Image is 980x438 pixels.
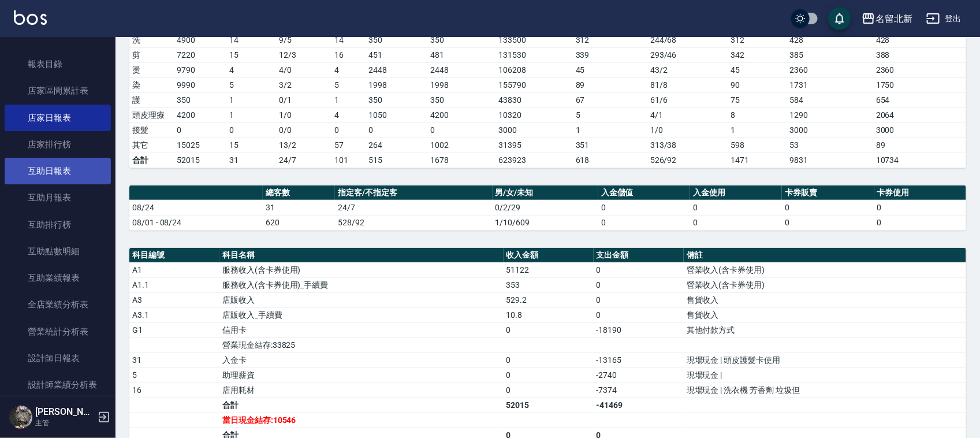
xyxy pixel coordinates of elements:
td: 1 [226,107,276,123]
td: 388 [873,47,966,62]
td: 428 [873,32,966,47]
td: 0 [504,368,594,383]
td: 1 [332,92,366,107]
td: 頭皮理療 [129,107,174,123]
td: 護 [129,92,174,107]
td: 0 [690,215,782,230]
a: 互助排行榜 [5,211,111,238]
td: 營業現金結存:33825 [219,337,504,352]
td: 1750 [873,77,966,92]
td: 3 / 2 [276,77,331,92]
img: Person [9,406,32,429]
td: 4200 [174,107,226,123]
td: -7374 [594,383,684,398]
td: 620 [263,215,335,230]
td: 0 [504,322,594,337]
td: A1 [129,262,219,277]
td: 當日現金結存:10546 [219,413,504,428]
td: 89 [873,138,966,153]
td: 1471 [728,153,787,168]
td: 9990 [174,77,226,92]
td: 其他付款方式 [684,322,966,337]
th: 指定客/不指定客 [335,185,493,201]
td: 5 [573,107,647,123]
th: 卡券販賣 [782,185,874,201]
td: 0 [226,123,276,138]
td: 81 / 8 [647,77,728,92]
td: 入金卡 [219,352,504,368]
td: 1 [573,123,647,138]
td: 350 [366,92,428,107]
td: 4900 [174,32,226,47]
button: save [828,7,851,30]
a: 店家區間累計表 [5,77,111,104]
td: 4 / 0 [276,62,331,77]
td: 133500 [495,32,573,47]
td: 385 [787,47,873,62]
td: 45 [728,62,787,77]
td: 1998 [366,77,428,92]
td: 9 / 5 [276,32,331,47]
td: 現場現金 | [684,368,966,383]
td: 3000 [787,123,873,138]
td: 店販收入_手續費 [219,307,504,322]
td: 1 / 0 [647,123,728,138]
td: 1731 [787,77,873,92]
td: 1998 [427,77,495,92]
td: 9790 [174,62,226,77]
a: 互助點數明細 [5,238,111,265]
th: 入金使用 [690,185,782,201]
a: 全店業績分析表 [5,291,111,318]
h5: [PERSON_NAME] [35,406,94,418]
td: 15 [226,138,276,153]
td: 31 [129,352,219,368]
td: 合計 [129,153,174,168]
td: 31395 [495,138,573,153]
td: 5 [226,77,276,92]
td: 2448 [366,62,428,77]
table: a dense table [129,185,966,231]
td: -13165 [594,352,684,368]
td: 0 [504,352,594,368]
td: 2448 [427,62,495,77]
td: 312 [573,32,647,47]
td: G1 [129,322,219,337]
td: 3000 [873,123,966,138]
td: 4 [332,62,366,77]
td: 312 [728,32,787,47]
td: 1002 [427,138,495,153]
td: A3 [129,292,219,307]
td: 31 [263,200,335,215]
th: 男/女/未知 [493,185,598,201]
td: 351 [573,138,647,153]
td: 106208 [495,62,573,77]
button: 登出 [922,8,966,29]
th: 科目編號 [129,248,219,263]
a: 營業統計分析表 [5,318,111,345]
td: 101 [332,153,366,168]
td: 1 [226,92,276,107]
td: 15 [226,47,276,62]
td: 0 [782,200,874,215]
td: 526/92 [647,153,728,168]
td: 服務收入(含卡券使用) [219,262,504,277]
td: 313 / 38 [647,138,728,153]
td: 洗 [129,32,174,47]
td: 店用耗材 [219,383,504,398]
td: 0 [174,123,226,138]
td: 342 [728,47,787,62]
td: 其它 [129,138,174,153]
td: 428 [787,32,873,47]
td: -18190 [594,322,684,337]
td: 89 [573,77,647,92]
button: 名留北新 [857,7,917,31]
th: 總客數 [263,185,335,201]
td: 0 [782,215,874,230]
td: 1290 [787,107,873,123]
td: 合計 [219,398,504,413]
td: 0 [874,215,966,230]
td: 623923 [495,153,573,168]
td: 654 [873,92,966,107]
a: 互助業績報表 [5,265,111,291]
td: 528/92 [335,215,493,230]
